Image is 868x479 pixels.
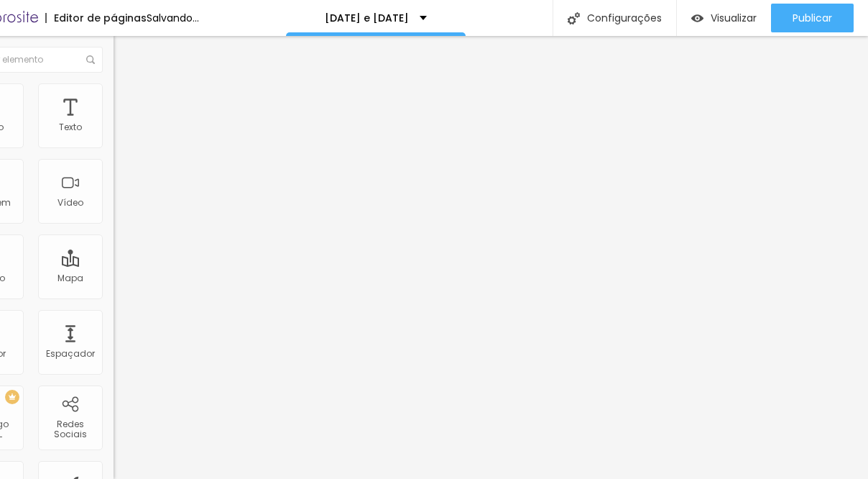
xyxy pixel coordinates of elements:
iframe: Editor [114,36,868,479]
img: view-1.svg [691,12,703,24]
div: Texto [59,122,82,132]
img: Icone [86,55,95,64]
span: Visualizar [711,12,757,24]
p: [DATE] e [DATE] [325,13,409,23]
div: Salvando... [147,13,199,23]
div: Mapa [57,273,83,283]
span: Publicar [793,12,832,24]
div: Redes Sociais [42,419,98,440]
div: Vídeo [57,198,83,208]
div: Editor de páginas [45,13,147,23]
button: Publicar [771,4,854,32]
button: Visualizar [677,4,771,32]
img: Icone [568,12,580,24]
div: Espaçador [46,349,95,359]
